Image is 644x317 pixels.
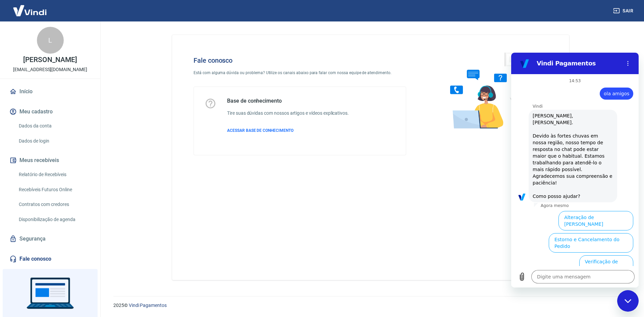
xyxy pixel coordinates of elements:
[16,183,92,197] a: Recebíveis Futuros Online
[13,66,87,73] p: [EMAIL_ADDRESS][DOMAIN_NAME]
[227,127,349,134] a: ACESSAR BASE DE CONHECIMENTO
[23,56,77,63] p: [PERSON_NAME]
[8,84,92,99] a: Início
[8,252,92,266] a: Fale conosco
[612,5,636,17] button: Sair
[437,46,539,135] img: Fale conosco
[511,53,639,287] iframe: Janela de mensagens
[16,168,92,181] a: Relatório de Recebíveis
[227,110,349,117] h6: Tire suas dúvidas com nossos artigos e vídeos explicativos.
[16,134,92,148] a: Dados de login
[194,70,406,76] p: Está com alguma dúvida ou problema? Utilize os canais abaixo para falar com nossa equipe de atend...
[16,198,92,211] a: Contratos com credores
[16,119,92,133] a: Dados da conta
[8,0,52,21] img: Vindi
[227,98,349,104] h5: Base de conhecimento
[617,290,639,312] iframe: Botão para abrir a janela de mensagens, conversa em andamento
[8,104,92,119] button: Meu cadastro
[194,56,406,64] h4: Fale conosco
[227,128,293,133] span: ACESSAR BASE DE CONHECIMENTO
[113,302,628,309] p: 2025 ©
[8,231,92,246] a: Segurança
[129,303,167,308] a: Vindi Pagamentos
[37,27,64,54] div: L
[16,213,92,226] a: Disponibilização de agenda
[8,153,92,168] button: Meus recebíveis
